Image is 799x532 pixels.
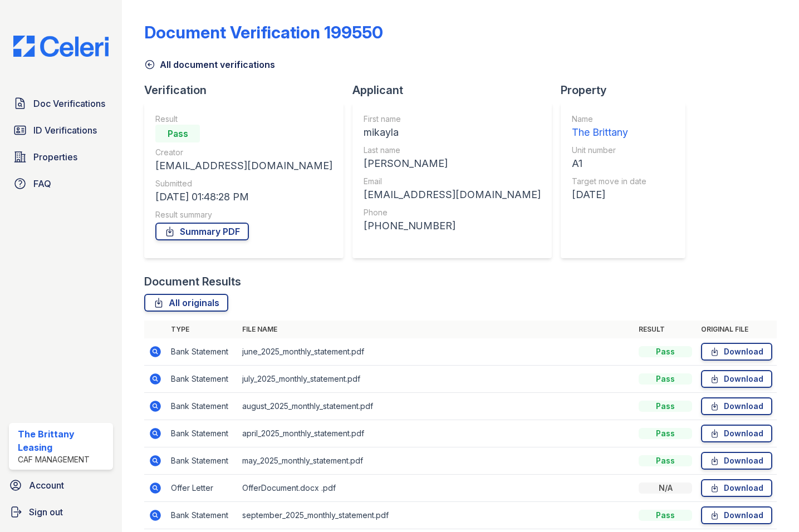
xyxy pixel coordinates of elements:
a: Download [701,479,772,497]
td: Bank Statement [166,338,238,366]
td: june_2025_monthly_statement.pdf [238,338,634,366]
div: Document Verification 199550 [144,22,383,42]
span: Sign out [29,505,63,519]
div: Result summary [155,209,332,220]
div: [DATE] 01:48:28 PM [155,189,332,205]
div: CAF Management [18,454,109,465]
a: Summary PDF [155,223,249,240]
div: Submitted [155,178,332,189]
td: OfferDocument.docx .pdf [238,475,634,502]
td: july_2025_monthly_statement.pdf [238,366,634,393]
div: Property [561,82,694,98]
td: august_2025_monthly_statement.pdf [238,393,634,420]
div: The Brittany Leasing [18,427,109,454]
div: First name [364,114,541,125]
td: Bank Statement [166,502,238,529]
div: Verification [144,82,352,98]
div: mikayla [364,125,541,140]
div: Document Results [144,274,241,289]
span: Properties [33,150,77,164]
td: september_2025_monthly_statement.pdf [238,502,634,529]
iframe: chat widget [752,487,788,521]
div: Pass [639,428,692,439]
span: Account [29,479,64,492]
div: Name [572,114,646,125]
div: The Brittany [572,125,646,140]
div: [PERSON_NAME] [364,156,541,171]
td: Bank Statement [166,366,238,393]
td: april_2025_monthly_statement.pdf [238,420,634,447]
a: Account [4,474,117,496]
a: All originals [144,294,228,312]
div: Applicant [352,82,561,98]
div: N/A [639,482,692,494]
th: Type [166,321,238,338]
a: Download [701,370,772,388]
span: Doc Verifications [33,97,105,110]
th: Result [634,321,697,338]
div: Result [155,114,332,125]
span: ID Verifications [33,124,97,137]
a: Download [701,452,772,470]
a: Sign out [4,501,117,523]
th: File name [238,321,634,338]
div: Phone [364,207,541,218]
a: Download [701,397,772,415]
div: [EMAIL_ADDRESS][DOMAIN_NAME] [364,187,541,203]
a: All document verifications [144,58,275,71]
div: [PHONE_NUMBER] [364,218,541,234]
a: Doc Verifications [9,92,113,115]
td: Bank Statement [166,447,238,475]
div: Pass [639,373,692,385]
td: may_2025_monthly_statement.pdf [238,447,634,475]
div: Pass [639,455,692,466]
div: Pass [639,510,692,521]
div: Creator [155,147,332,158]
div: Pass [639,401,692,412]
div: Last name [364,145,541,156]
div: Pass [639,346,692,357]
div: A1 [572,156,646,171]
div: [DATE] [572,187,646,203]
th: Original file [697,321,777,338]
a: Download [701,425,772,442]
div: Email [364,176,541,187]
a: Name The Brittany [572,114,646,140]
a: Download [701,343,772,361]
div: Unit number [572,145,646,156]
div: Target move in date [572,176,646,187]
a: FAQ [9,173,113,195]
td: Offer Letter [166,475,238,502]
div: Pass [155,125,200,142]
a: Properties [9,146,113,168]
span: FAQ [33,177,51,190]
td: Bank Statement [166,420,238,447]
a: ID Verifications [9,119,113,141]
div: [EMAIL_ADDRESS][DOMAIN_NAME] [155,158,332,174]
a: Download [701,506,772,524]
img: CE_Logo_Blue-a8612792a0a2168367f1c8372b55b34899dd931a85d93a1a3d3e32e68fde9ad4.png [4,36,117,57]
td: Bank Statement [166,393,238,420]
